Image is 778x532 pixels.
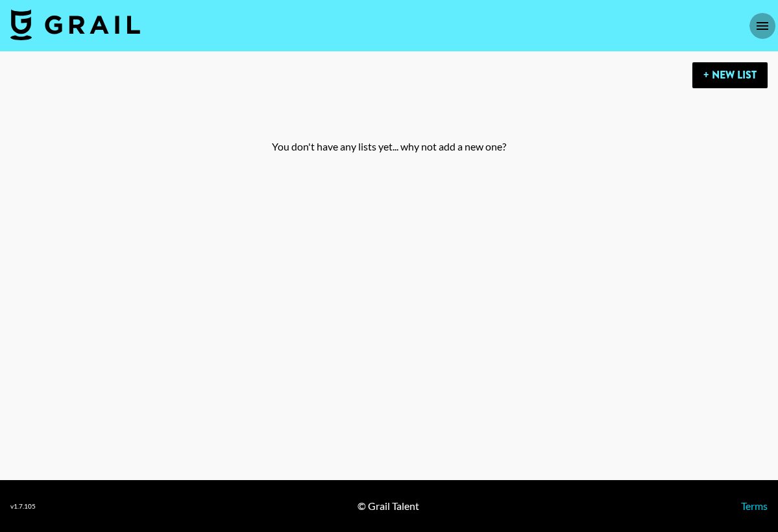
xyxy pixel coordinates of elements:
a: Terms [741,500,768,512]
div: v 1.7.105 [10,502,36,511]
button: + New List [692,62,768,88]
div: © Grail Talent [358,500,419,513]
div: You don't have any lists yet... why not add a new one? [10,99,768,195]
img: Grail Talent [10,9,140,40]
button: open drawer [749,13,775,39]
